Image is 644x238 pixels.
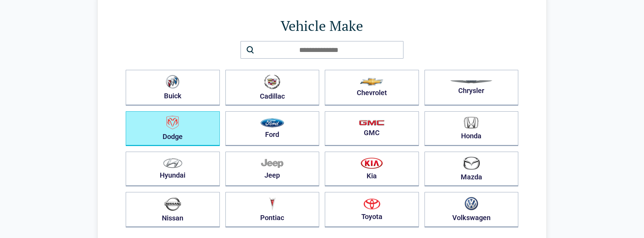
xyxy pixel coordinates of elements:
h1: Vehicle Make [126,16,518,35]
button: Pontiac [225,192,320,227]
button: Buick [126,70,220,106]
button: Mazda [425,152,519,186]
button: Volkswagen [425,192,519,227]
button: GMC [325,111,419,146]
button: Nissan [126,192,220,227]
button: Kia [325,152,419,186]
button: Dodge [126,111,220,146]
button: Hyundai [126,152,220,186]
button: Honda [425,111,519,146]
button: Chrysler [425,70,519,106]
button: Jeep [225,152,320,186]
button: Chevrolet [325,70,419,106]
button: Cadillac [225,70,320,106]
button: Toyota [325,192,419,227]
button: Ford [225,111,320,146]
